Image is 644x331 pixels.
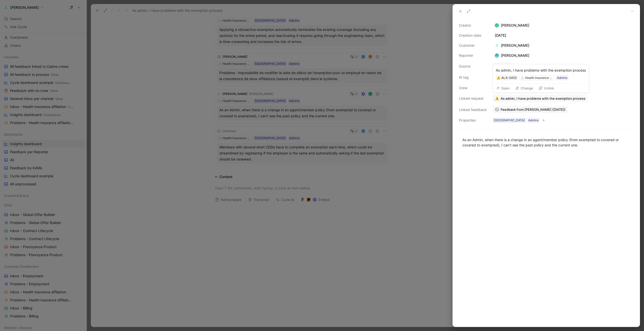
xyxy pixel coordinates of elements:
div: Source [459,63,487,69]
div: Properties [459,117,487,123]
a: Cycle [493,63,512,70]
div: S [495,24,499,27]
div: Reporter [459,52,487,59]
div: As an Admin, when there is a change in an agent/member policy (from exempted to covered or covere... [462,137,630,148]
div: [PERSON_NAME] [493,42,531,48]
span: Feedback from [PERSON_NAME] ([DATE]) [501,107,566,112]
div: Crew [459,85,487,91]
img: logo [495,43,499,47]
div: Linked request [459,95,487,101]
div: Linked feedback [459,107,487,113]
a: Feedback from [PERSON_NAME] ([DATE]) [493,106,568,113]
div: [DATE] [493,32,634,38]
div: Creation date [459,32,487,38]
div: Admins [528,118,539,123]
span: As admin, I have problems with the exemption process [501,96,585,101]
img: ⚠️ [495,96,499,100]
div: [PERSON_NAME] [493,52,531,59]
div: Creator [459,22,487,28]
div: [PERSON_NAME] [493,22,634,28]
button: ⚠️As admin, I have problems with the exemption process [493,95,588,102]
div: AI tag [459,74,487,80]
div: Customer [459,42,487,48]
img: avatar [495,54,499,57]
div: [GEOGRAPHIC_DATA] [494,118,525,123]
